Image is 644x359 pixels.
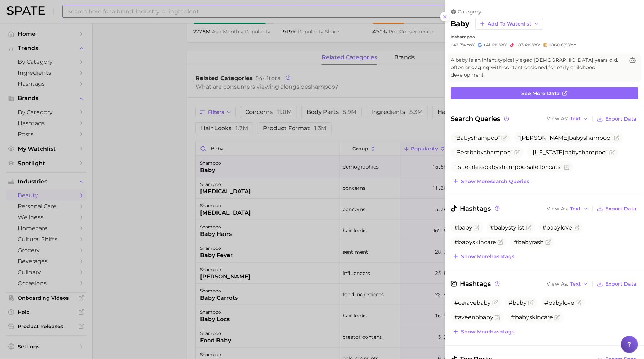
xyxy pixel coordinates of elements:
[526,225,532,231] button: Flag as miscategorized or irrelevant
[574,225,579,231] button: Flag as miscategorized or irrelevant
[454,134,500,141] span: shampoo
[531,149,608,156] span: [US_STATE] shampoo
[605,281,637,287] span: Export Data
[474,225,479,231] button: Flag as miscategorized or irrelevant
[569,134,583,141] span: baby
[461,254,514,260] span: Show more hashtags
[516,42,531,48] span: +83.4%
[605,206,637,212] span: Export Data
[483,42,498,48] span: +41.6%
[454,239,496,245] span: #babyskincare
[576,300,581,306] button: Flag as miscategorized or irrelevant
[511,314,553,321] span: #babyskincare
[542,224,572,231] span: #babylove
[501,135,507,141] button: Flag as miscategorized or irrelevant
[547,282,568,286] span: View As
[570,117,581,121] span: Text
[451,252,516,261] button: Show morehashtags
[488,21,531,27] span: Add to Watchlist
[514,150,520,155] button: Flag as miscategorized or irrelevant
[532,42,540,48] span: YoY
[509,299,527,306] span: #baby
[458,9,481,15] span: category
[454,314,493,321] span: #aveenobaby
[451,87,638,99] a: See more data
[595,114,638,124] button: Export Data
[614,135,619,141] button: Flag as miscategorized or irrelevant
[451,114,510,124] span: Search Queries
[499,42,507,48] span: YoY
[595,204,638,214] button: Export Data
[595,279,638,289] button: Export Data
[475,18,543,30] button: Add to Watchlist
[451,20,469,28] h2: baby
[498,239,503,245] button: Flag as miscategorized or irrelevant
[547,207,568,211] span: View As
[547,117,568,121] span: View As
[568,42,576,48] span: YoY
[564,149,579,156] span: baby
[570,282,581,286] span: Text
[549,42,567,48] span: +860.6%
[545,279,590,288] button: View AsText
[451,34,638,39] div: in
[605,116,637,122] span: Export Data
[454,149,513,156] span: Best shampoo
[461,329,514,335] span: Show more hashtags
[490,224,525,231] span: #babystylist
[451,56,624,79] span: A baby is an infant typically aged [DEMOGRAPHIC_DATA] years old, often engaging with content desi...
[451,176,531,186] button: Show moresearch queries
[454,224,472,231] span: #baby
[521,90,560,96] span: See more data
[451,279,501,289] span: Hashtags
[545,204,590,213] button: View AsText
[484,164,499,170] span: baby
[454,299,491,306] span: #ceravebaby
[545,239,551,245] button: Flag as miscategorized or irrelevant
[451,327,516,337] button: Show morehashtags
[467,42,475,48] span: YoY
[495,315,500,320] button: Flag as miscategorized or irrelevant
[492,300,498,306] button: Flag as miscategorized or irrelevant
[528,300,534,306] button: Flag as miscategorized or irrelevant
[554,315,560,320] button: Flag as miscategorized or irrelevant
[455,34,475,39] span: shampoo
[451,42,466,48] span: +42.7%
[518,134,612,141] span: [PERSON_NAME] shampoo
[451,204,501,214] span: Hashtags
[609,150,615,155] button: Flag as miscategorized or irrelevant
[564,164,570,170] button: Flag as miscategorized or irrelevant
[469,149,484,156] span: baby
[461,178,529,184] span: Show more search queries
[514,239,544,245] span: #babyrash
[570,207,581,211] span: Text
[456,134,471,141] span: Baby
[545,114,590,123] button: View AsText
[544,299,574,306] span: #babylove
[454,164,563,170] span: Is tearless shampoo safe for cats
